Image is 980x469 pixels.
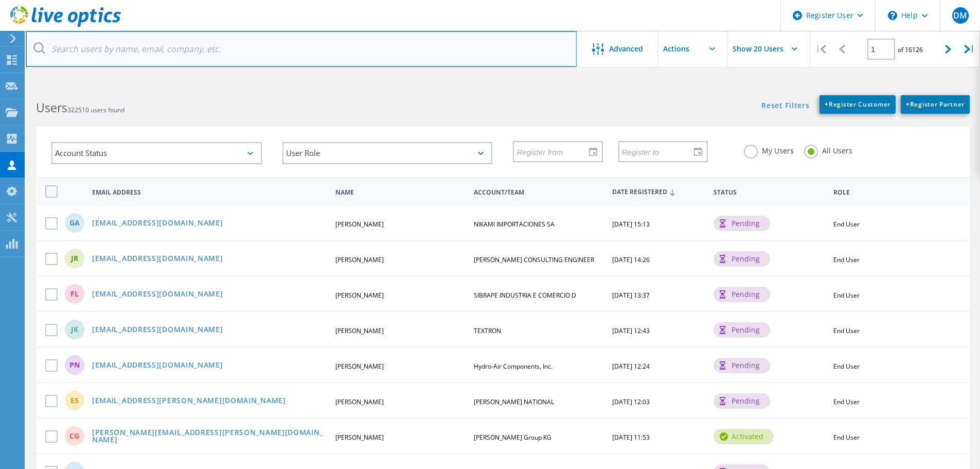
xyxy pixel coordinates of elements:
span: 322510 users found [67,106,124,114]
a: [PERSON_NAME][EMAIL_ADDRESS][PERSON_NAME][DOMAIN_NAME] [92,429,327,445]
span: Status [714,189,825,196]
a: [EMAIL_ADDRESS][DOMAIN_NAME] [92,255,223,264]
span: [DATE] 13:37 [612,291,650,300]
span: [PERSON_NAME] [335,362,384,371]
label: My Users [744,145,794,154]
span: JK [71,326,78,333]
a: Live Optics Dashboard [10,22,121,29]
span: [PERSON_NAME] NATIONAL [474,397,554,406]
div: pending [714,251,770,267]
span: [DATE] 12:43 [612,326,650,335]
span: [DATE] 12:24 [612,362,650,371]
a: [EMAIL_ADDRESS][PERSON_NAME][DOMAIN_NAME] [92,397,286,406]
span: [PERSON_NAME] [335,220,384,229]
span: [DATE] 15:13 [612,220,650,229]
b: + [825,100,829,109]
span: ES [70,397,79,404]
span: CG [69,432,79,440]
a: Reset Filters [761,102,809,111]
span: [PERSON_NAME] [335,397,384,406]
span: JR [71,255,78,262]
div: pending [714,216,770,231]
span: [PERSON_NAME] [335,326,384,335]
span: End User [833,433,860,442]
div: | [959,31,980,67]
span: [PERSON_NAME] CONSULTING ENGINEER [474,255,594,264]
div: Account Status [51,142,262,164]
div: | [810,31,831,67]
input: Register to [619,142,700,161]
span: DM [953,11,967,20]
div: pending [714,358,770,373]
span: End User [833,255,860,264]
span: End User [833,326,860,335]
span: End User [833,362,860,371]
span: Date Registered [612,189,705,196]
a: [EMAIL_ADDRESS][DOMAIN_NAME] [92,290,223,299]
span: TEXTRON [474,326,501,335]
label: All Users [804,145,852,154]
a: [EMAIL_ADDRESS][DOMAIN_NAME] [92,326,223,335]
input: Register from [514,142,594,161]
b: + [906,100,910,109]
span: [PERSON_NAME] [335,291,384,300]
span: [PERSON_NAME] [335,433,384,442]
span: Account/Team [474,189,603,196]
span: NIKAMI IMPORTACIONES SA [474,220,555,229]
div: pending [714,322,770,338]
span: Advanced [609,45,643,53]
a: [EMAIL_ADDRESS][DOMAIN_NAME] [92,219,223,228]
span: PN [69,361,80,369]
div: pending [714,393,770,409]
span: GA [69,219,80,227]
div: User Role [282,142,493,164]
div: pending [714,287,770,302]
span: Email Address [92,189,327,196]
span: Name [335,189,465,196]
span: [PERSON_NAME] [335,255,384,264]
div: activated [714,429,774,444]
b: Users [36,99,67,116]
span: [DATE] 14:26 [612,255,650,264]
input: Search users by name, email, company, etc. [26,31,577,67]
span: [DATE] 12:03 [612,397,650,406]
a: +Register Customer [819,95,896,114]
a: [EMAIL_ADDRESS][DOMAIN_NAME] [92,361,223,370]
span: [DATE] 11:53 [612,433,650,442]
span: End User [833,291,860,300]
svg: \n [888,11,897,20]
span: Hydro-Air Components, Inc. [474,362,553,371]
span: SIBRAPE INDUSTRIA E COMERCIO D [474,291,576,300]
span: End User [833,220,860,229]
span: of 16126 [898,45,923,54]
span: Role [833,189,954,196]
span: Register Partner [906,100,965,109]
span: Register Customer [825,100,890,109]
span: [PERSON_NAME] Group KG [474,433,551,442]
a: +Register Partner [901,95,970,114]
span: FL [70,290,79,298]
span: End User [833,397,860,406]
